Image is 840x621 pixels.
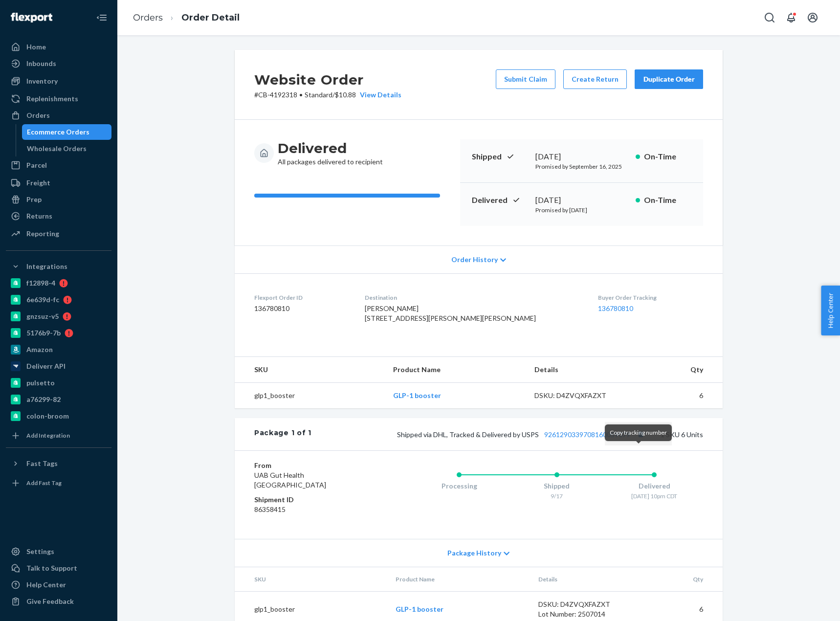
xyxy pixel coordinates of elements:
th: Qty [634,357,723,383]
a: pulsetto [6,375,111,391]
div: Reporting [26,229,59,239]
th: Product Name [388,567,531,592]
p: Promised by September 16, 2025 [535,162,628,171]
button: Open account menu [803,8,822,27]
div: Home [26,42,46,52]
a: Returns [6,208,111,224]
ol: breadcrumbs [125,3,247,32]
a: Settings [6,544,111,559]
div: Add Fast Tag [26,479,62,487]
div: Integrations [26,262,67,271]
button: View Details [356,90,401,100]
img: Flexport logo [11,13,52,22]
p: On-Time [644,195,691,206]
div: Give Feedback [26,597,74,606]
div: Deliverr API [26,361,66,371]
div: 9/17 [508,492,606,500]
a: Deliverr API [6,358,111,374]
div: All packages delivered to recipient [278,139,383,167]
div: Parcel [26,160,47,170]
a: Order Detail [181,12,240,23]
div: Inbounds [26,59,56,68]
span: Order History [451,255,498,265]
button: Give Feedback [6,594,111,609]
div: Shipped [508,481,606,491]
span: Shipped via DHL, Tracked & Delivered by USPS [397,430,647,439]
p: Promised by [DATE] [535,206,628,214]
div: Settings [26,547,54,556]
div: Prep [26,195,42,204]
a: Help Center [6,577,111,593]
a: f12898-4 [6,275,111,291]
th: SKU [235,567,388,592]
button: Integrations [6,259,111,274]
span: Package History [447,548,501,558]
div: Fast Tags [26,459,58,468]
span: • [299,90,303,99]
a: Add Fast Tag [6,475,111,491]
div: Add Integration [26,431,70,440]
dt: Buyer Order Tracking [598,293,703,302]
dt: Shipment ID [254,495,371,505]
dd: 136780810 [254,304,349,313]
div: Replenishments [26,94,78,104]
div: Amazon [26,345,53,355]
button: Help Center [821,286,840,335]
div: Returns [26,211,52,221]
div: Delivered [605,481,703,491]
div: Inventory [26,76,58,86]
a: Replenishments [6,91,111,107]
div: Ecommerce Orders [27,127,89,137]
div: pulsetto [26,378,55,388]
div: 5176b9-7b [26,328,61,338]
p: On-Time [644,151,691,162]
dd: 86358415 [254,505,371,514]
th: Details [527,357,634,383]
div: DSKU: D4ZVQXFAZXT [538,599,630,609]
a: 136780810 [598,304,633,312]
a: Prep [6,192,111,207]
div: 6e639d-fc [26,295,59,305]
div: Talk to Support [26,563,77,573]
th: Qty [638,567,723,592]
a: Talk to Support [6,560,111,576]
a: Inbounds [6,56,111,71]
a: Ecommerce Orders [22,124,112,140]
a: Freight [6,175,111,191]
a: Wholesale Orders [22,141,112,156]
dt: Destination [365,293,582,302]
span: UAB Gut Health [GEOGRAPHIC_DATA] [254,471,326,489]
button: Open notifications [781,8,801,27]
div: colon-broom [26,411,69,421]
div: Duplicate Order [643,74,695,84]
div: Orders [26,111,50,120]
div: Package 1 of 1 [254,428,311,441]
a: Orders [133,12,163,23]
div: Processing [410,481,508,491]
td: glp1_booster [235,383,385,409]
div: [DATE] 10pm CDT [605,492,703,500]
a: a76299-82 [6,392,111,407]
div: Help Center [26,580,66,590]
a: GLP-1 booster [396,605,443,613]
th: Product Name [385,357,526,383]
div: Wholesale Orders [27,144,87,154]
button: Close Navigation [92,8,111,27]
a: 5176b9-7b [6,325,111,341]
button: Duplicate Order [635,69,703,89]
h2: Website Order [254,69,401,90]
button: Fast Tags [6,456,111,471]
span: [PERSON_NAME] [STREET_ADDRESS][PERSON_NAME][PERSON_NAME] [365,304,536,322]
div: 1 SKU 6 Units [311,428,703,441]
a: gnzsuz-v5 [6,309,111,324]
a: colon-broom [6,408,111,424]
div: f12898-4 [26,278,55,288]
div: gnzsuz-v5 [26,311,59,321]
p: Delivered [472,195,528,206]
span: Copy tracking number [610,429,667,436]
a: 9261290339708160059079 [544,430,630,439]
div: [DATE] [535,195,628,206]
a: 6e639d-fc [6,292,111,308]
